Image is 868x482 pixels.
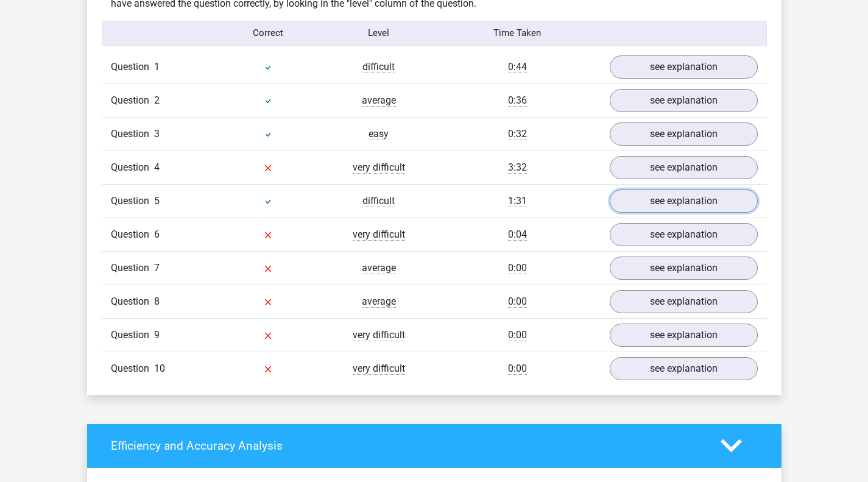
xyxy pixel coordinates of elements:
[362,195,395,207] span: difficult
[362,61,395,73] span: difficult
[111,328,154,342] span: Question
[362,262,396,274] span: average
[610,290,758,313] a: see explanation
[508,128,527,140] span: 0:32
[154,329,160,341] span: 9
[111,60,154,74] span: Question
[154,363,165,374] span: 10
[610,223,758,246] a: see explanation
[508,195,527,207] span: 1:31
[154,94,160,106] span: 2
[154,195,160,207] span: 5
[508,296,527,308] span: 0:00
[154,296,160,307] span: 8
[610,324,758,347] a: see explanation
[610,156,758,179] a: see explanation
[610,190,758,213] a: see explanation
[111,439,702,453] h4: Efficiency and Accuracy Analysis
[353,329,405,341] span: very difficult
[154,128,160,140] span: 3
[369,128,389,140] span: easy
[508,329,527,341] span: 0:00
[353,363,405,375] span: very difficult
[154,161,160,173] span: 4
[154,262,160,274] span: 7
[111,194,154,208] span: Question
[610,357,758,380] a: see explanation
[508,229,527,241] span: 0:04
[111,93,154,108] span: Question
[508,363,527,375] span: 0:00
[508,161,527,174] span: 3:32
[154,61,160,73] span: 1
[154,229,160,240] span: 6
[213,26,323,40] div: Correct
[362,94,396,107] span: average
[323,26,434,40] div: Level
[610,257,758,280] a: see explanation
[610,89,758,112] a: see explanation
[111,160,154,175] span: Question
[353,161,405,174] span: very difficult
[111,127,154,141] span: Question
[353,229,405,241] span: very difficult
[610,122,758,146] a: see explanation
[362,296,396,308] span: average
[508,94,527,107] span: 0:36
[111,361,154,376] span: Question
[508,262,527,274] span: 0:00
[111,227,154,242] span: Question
[111,294,154,309] span: Question
[508,61,527,73] span: 0:44
[610,55,758,79] a: see explanation
[111,261,154,275] span: Question
[434,26,600,40] div: Time Taken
